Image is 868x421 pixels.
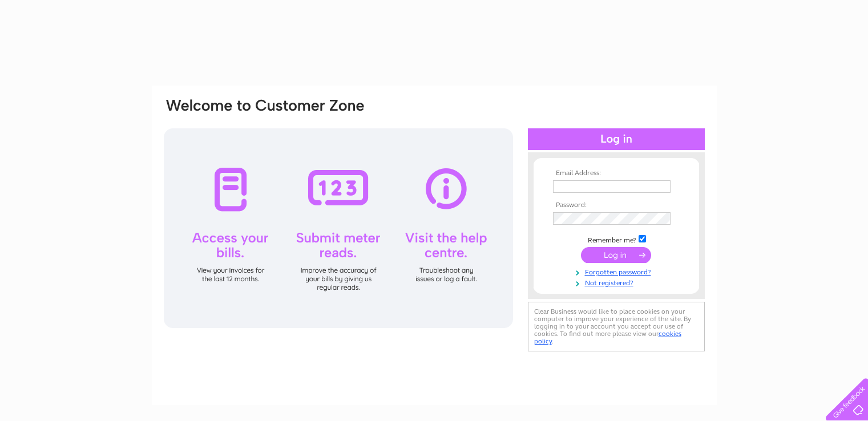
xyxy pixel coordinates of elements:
div: Clear Business would like to place cookies on your computer to improve your experience of the sit... [528,302,705,351]
th: Password: [550,201,683,209]
th: Email Address: [550,169,683,177]
a: Not registered? [553,277,683,288]
a: Forgotten password? [553,266,683,277]
a: cookies policy [534,330,681,345]
input: Submit [581,247,651,263]
td: Remember me? [550,233,683,245]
